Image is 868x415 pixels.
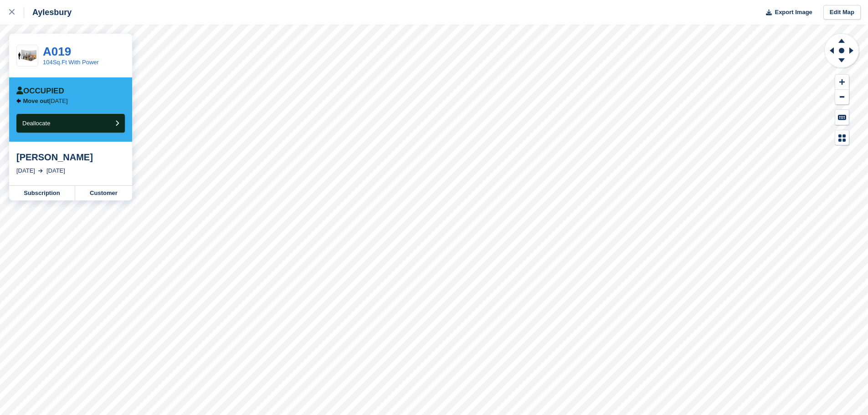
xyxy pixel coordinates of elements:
[835,90,849,105] button: Zoom Out
[17,48,38,64] img: 100-sqft-unit.jpg
[16,87,64,96] div: Occupied
[22,120,50,127] span: Deallocate
[46,166,65,175] div: [DATE]
[38,169,43,173] img: arrow-right-light-icn-cde0832a797a2874e46488d9cf13f60e5c3a73dbe684e267c42b8395dfbc2abf.svg
[760,5,812,20] button: Export Image
[43,59,99,66] a: 104Sq.Ft With Power
[835,75,849,90] button: Zoom In
[775,8,812,17] span: Export Image
[75,186,132,200] a: Customer
[23,97,68,105] p: [DATE]
[23,97,49,104] span: Move out
[835,130,849,145] button: Map Legend
[16,152,125,163] div: [PERSON_NAME]
[43,45,71,58] a: A019
[823,5,861,20] a: Edit Map
[24,7,72,18] div: Aylesbury
[16,114,125,133] button: Deallocate
[9,186,75,200] a: Subscription
[16,98,21,103] img: arrow-left-icn-90495f2de72eb5bd0bd1c3c35deca35cc13f817d75bef06ecd7c0b315636ce7e.svg
[835,110,849,125] button: Keyboard Shortcuts
[16,166,35,175] div: [DATE]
